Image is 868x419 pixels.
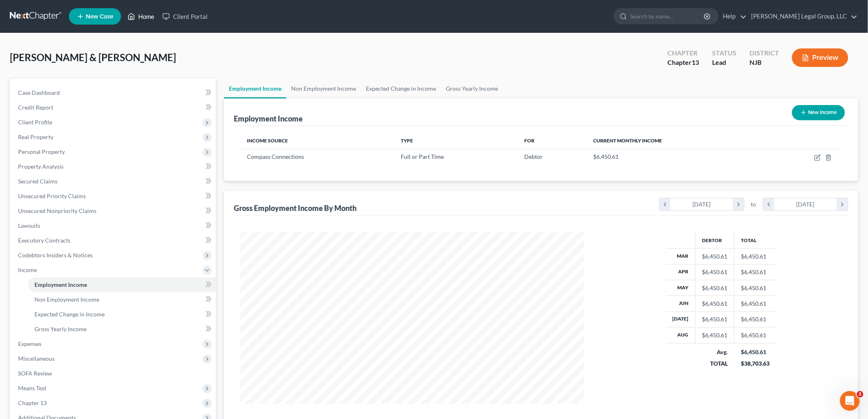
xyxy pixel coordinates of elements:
[34,281,87,288] span: Employment Income
[837,198,848,211] i: chevron_right
[11,233,216,248] a: Executory Contracts
[7,132,158,156] div: Amy says…
[692,58,699,66] span: 13
[733,198,744,211] i: chevron_right
[719,9,747,24] a: Help
[702,252,728,261] div: $6,450.61
[11,159,216,174] a: Property Analysis
[18,252,93,259] span: Codebtors Insiders & Notices
[18,237,71,244] span: Executory Contracts
[10,51,176,63] span: [PERSON_NAME] & [PERSON_NAME]
[53,137,151,145] div: disregard, the box wasn't checked
[30,215,158,241] div: Thank you, hope you have a terrific [DATE]!@
[735,232,777,248] th: Total
[735,296,777,311] td: $6,450.61
[18,89,60,96] span: Case Dashboard
[144,3,159,18] div: Close
[735,249,777,264] td: $6,450.61
[7,248,158,284] div: Lindsey says…
[401,153,444,160] span: Full or Part Time
[792,48,848,67] button: Preview
[11,85,216,100] a: Case Dashboard
[751,200,756,208] span: to
[286,79,361,98] a: Non Employment Income
[247,153,304,160] span: Compass Connections
[666,327,696,343] th: Aug
[702,348,728,356] div: Avg.
[35,158,140,165] div: joined the conversation
[401,137,413,144] span: Type
[594,153,619,160] span: $6,450.61
[749,58,779,67] div: NJB
[7,156,158,175] div: Lindsey says…
[667,48,699,58] div: Chapter
[13,269,19,275] button: Emoji picker
[18,163,64,170] span: Property Analysis
[660,198,671,211] i: chevron_left
[34,82,112,97] strong: Attorney's Disclosure of Compensation
[735,311,777,327] td: $6,450.61
[11,174,216,189] a: Secured Claims
[5,3,21,19] button: go back
[34,38,80,45] strong: All Cases View
[666,249,696,264] th: Mar
[712,48,736,58] div: Status
[763,198,774,211] i: chevron_left
[792,105,845,120] button: New Income
[18,192,86,199] span: Unsecured Priority Claims
[774,198,837,211] div: [DATE]
[857,391,863,398] span: 3
[18,104,53,111] span: Credit Report
[7,175,158,216] div: Lindsey says…
[26,269,32,275] button: Gif picker
[735,280,777,295] td: $6,450.61
[11,218,216,233] a: Lawsuits
[18,207,96,214] span: Unsecured Nonpriority Claims
[224,79,286,98] a: Employment Income
[594,137,662,144] span: Current Monthly Income
[840,391,860,411] iframe: Intercom live chat
[25,158,33,166] img: Profile image for Lindsey
[35,159,81,165] b: [PERSON_NAME]
[18,385,46,392] span: Means Test
[666,311,696,327] th: [DATE]
[702,300,728,308] div: $6,450.61
[18,355,55,362] span: Miscellaneous
[40,4,69,10] h1: Operator
[7,108,20,121] img: Profile image for Operator
[11,366,216,381] a: SOFA Review
[34,60,76,66] strong: Amendments
[7,248,43,266] div: You too!
[712,58,736,67] div: Lead
[57,111,134,118] span: More in the Help Center
[25,53,157,74] div: Amendments
[702,331,728,339] div: $6,450.61
[36,220,151,236] div: Thank you, hope you have a terrific [DATE]!@
[667,58,699,67] div: Chapter
[735,327,777,343] td: $6,450.61
[18,133,53,140] span: Real Property
[28,307,216,322] a: Expected Change in Income
[25,74,157,105] div: Attorney's Disclosure of Compensation
[28,292,216,307] a: Non Employment Income
[18,340,41,347] span: Expenses
[52,269,59,275] button: Start recording
[18,370,52,377] span: SOFA Review
[11,204,216,218] a: Unsecured Nonpriority Claims
[741,359,770,368] div: $38,703.63
[28,322,216,337] a: Gross Yearly Income
[696,232,735,248] th: Debtor
[18,178,57,185] span: Secured Claims
[34,311,105,318] span: Expected Change in Income
[749,48,779,58] div: District
[34,325,87,332] span: Gross Yearly Income
[7,30,158,132] div: Operator says…
[40,10,102,18] p: The team can also help
[123,9,158,24] a: Home
[702,359,728,368] div: TOTAL
[441,79,503,98] a: Gross Yearly Income
[39,269,46,275] button: Upload attachment
[702,268,728,276] div: $6,450.61
[34,296,99,303] span: Non Employment Income
[18,399,47,406] span: Chapter 13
